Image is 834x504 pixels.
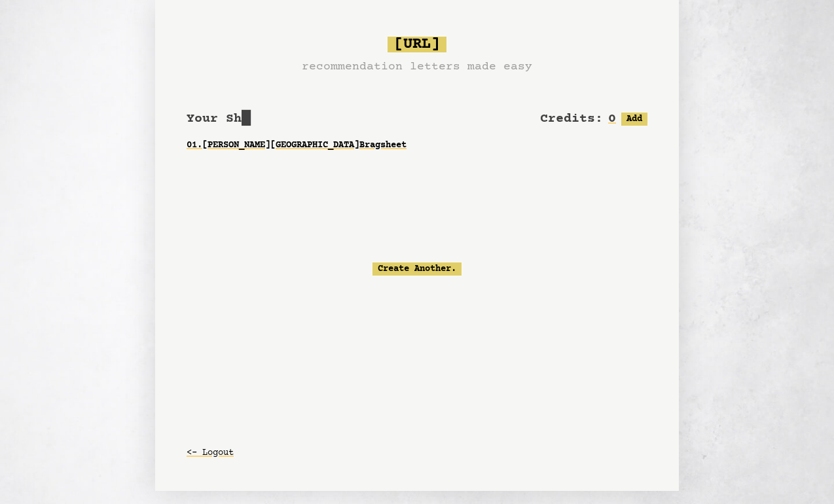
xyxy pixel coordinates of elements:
[388,37,446,52] span: [URL]
[302,58,532,76] h3: recommendation letters made easy
[608,110,616,128] h2: 0
[187,441,234,465] button: <- Logout
[540,110,603,128] h2: Credits:
[372,262,462,276] a: Create Another.
[187,111,251,126] span: Your Sh █
[621,113,647,126] button: Add
[187,134,647,157] a: 01.[PERSON_NAME][GEOGRAPHIC_DATA]Bragsheet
